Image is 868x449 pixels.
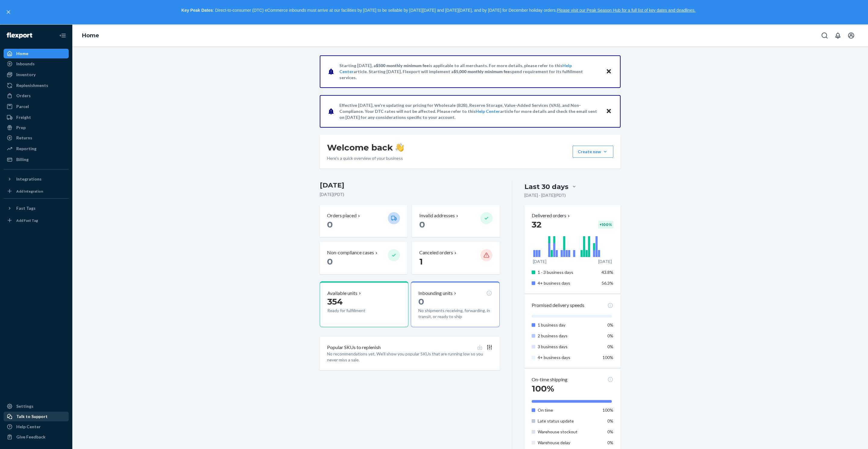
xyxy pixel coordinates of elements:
[376,63,429,68] span: $500 monthly minimum fee
[327,212,357,219] p: Orders placed
[327,290,357,297] p: Available units
[538,429,597,435] p: Warehouse stockout
[538,280,597,286] p: 4+ business days
[395,143,404,152] img: hand-wave emoji
[16,205,36,211] div: Fast Tags
[327,308,383,314] p: Ready for fulfillment
[419,212,455,219] p: Invalid addresses
[4,203,69,213] button: Fast Tags
[598,259,612,265] p: [DATE]
[4,401,69,411] a: Settings
[4,422,69,432] a: Help Center
[419,256,423,267] span: 1
[533,259,546,265] p: [DATE]
[320,191,500,197] p: [DATE] ( PDT )
[16,413,48,420] div: Talk to Support
[4,123,69,132] a: Prep
[77,27,104,45] ol: breadcrumbs
[4,70,69,79] a: Inventory
[320,181,500,190] h3: [DATE]
[598,221,613,228] div: + 100 %
[412,242,499,274] button: Canceled orders 1
[320,281,408,327] button: Available units354Ready for fulfillment
[524,182,568,191] div: Last 30 days
[327,249,374,256] p: Non-compliance cases
[320,205,407,237] button: Orders placed 0
[320,242,407,274] button: Non-compliance cases 0
[16,176,42,182] div: Integrations
[607,429,613,434] span: 0%
[16,93,31,99] div: Orders
[327,296,343,307] span: 354
[607,418,613,423] span: 0%
[327,351,492,363] p: No recommendations yet. We’ll show you popular SKUs that are running low so you never miss a sale.
[4,49,69,58] a: Home
[16,434,46,440] div: Give Feedback
[7,33,32,39] img: Flexport logo
[538,407,597,413] p: On time
[532,302,584,309] p: Promised delivery speeds
[16,403,33,409] div: Settings
[4,186,69,196] a: Add Integration
[605,107,613,116] button: Close
[602,407,613,413] span: 100%
[327,219,333,230] span: 0
[57,29,69,42] button: Close Navigation
[538,418,597,424] p: Late status update
[327,344,381,351] p: Popular SKUs to replenish
[16,146,36,152] div: Reporting
[538,333,597,339] p: 2 business days
[845,29,857,42] button: Open account menu
[532,219,542,230] span: 32
[532,376,568,383] p: On-time shipping
[16,156,29,163] div: Billing
[557,8,696,13] a: Please visit our Peak Season Hub for a full list of key dates and deadlines.
[418,308,492,320] p: No shipments receiving, forwarding, in transit, or ready to ship
[538,269,597,275] p: 1 - 3 business days
[16,72,36,78] div: Inventory
[4,81,69,90] a: Replenishments
[339,102,600,120] p: Effective [DATE], we're updating our pricing for Wholesale (B2B), Reserve Storage, Value-Added Se...
[538,344,597,350] p: 3 business days
[4,144,69,153] a: Reporting
[607,440,613,445] span: 0%
[538,355,597,361] p: 4+ business days
[607,344,613,349] span: 0%
[4,91,69,101] a: Orders
[607,322,613,327] span: 0%
[419,249,453,256] p: Canceled orders
[4,113,69,122] a: Freight
[602,280,613,286] span: 56.3%
[4,432,69,442] button: Give Feedback
[538,322,597,328] p: 1 business day
[832,29,844,42] button: Open notifications
[16,424,41,430] div: Help Center
[339,63,600,81] p: Starting [DATE], a is applicable to all merchants. For more details, please refer to this article...
[16,61,35,67] div: Inbounds
[16,82,48,88] div: Replenishments
[4,412,69,421] a: Talk to Support
[4,215,69,225] a: Add Fast Tag
[82,32,99,39] a: Home
[573,146,613,158] button: Create new
[411,281,499,327] button: Inbounding units0No shipments receiving, forwarding, in transit, or ready to ship
[532,212,571,219] button: Delivered orders
[14,5,863,16] p: : Direct-to-consumer (DTC) eCommerce inbounds must arrive at our facilities by [DATE] to be sella...
[412,205,499,237] button: Invalid addresses 0
[5,9,11,15] button: close,
[4,59,69,69] a: Inbounds
[327,142,404,153] h1: Welcome back
[607,333,613,338] span: 0%
[532,383,554,394] span: 100%
[16,114,31,120] div: Freight
[181,8,213,13] strong: Key Peak Dates
[418,296,424,307] span: 0
[16,125,26,131] div: Prep
[4,174,69,184] button: Integrations
[4,133,69,143] a: Returns
[327,256,333,267] span: 0
[16,104,29,110] div: Parcel
[454,69,510,74] span: $5,000 monthly minimum fee
[16,51,28,57] div: Home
